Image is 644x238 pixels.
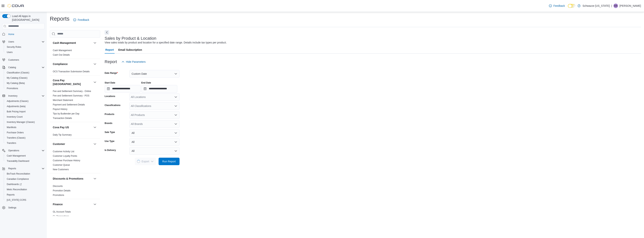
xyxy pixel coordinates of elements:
[53,177,92,181] button: Discounts & Promotions
[5,182,45,187] span: Dashboards
[4,50,46,55] button: Users
[7,193,15,196] span: Reports
[50,69,100,75] div: Compliance
[53,215,69,218] span: GL Transactions
[8,40,14,43] span: Users
[50,184,100,199] div: Discounts & Promotions
[614,4,617,8] span: GS
[105,85,141,93] input: Press the down key to open a popover containing a calendar.
[53,142,92,146] button: Customer
[53,70,90,73] a: OCS Transaction Submission Details
[7,166,18,171] button: Reports
[613,4,618,8] div: Gulzar Sayall
[5,125,18,130] a: Manifests
[53,41,92,45] button: Cash Management
[553,4,565,8] span: Feedback
[105,95,115,98] label: Locations
[105,104,121,107] label: Classifications
[53,99,73,101] a: Merchant Statement
[105,140,114,143] label: Use Type
[93,125,97,130] button: Cova Pay US
[7,166,45,171] span: Reports
[1,65,46,70] button: Catalog
[4,158,46,164] button: Traceabilty Dashboard
[53,117,72,120] span: Transaction Details
[53,49,72,52] span: Cash Management
[5,192,16,197] a: Reports
[7,51,13,54] span: Users
[7,40,45,44] span: Users
[93,202,97,207] button: Finance
[7,94,45,98] span: Inventory
[7,65,45,70] span: Catalog
[619,4,641,8] p: [PERSON_NAME]
[53,134,72,136] a: Daily Tip Summary
[7,121,35,124] span: Inventory Manager (Classic)
[5,159,45,163] span: Traceabilty Dashboard
[53,168,69,171] span: New Customers
[93,80,97,84] button: Cova Pay [GEOGRAPHIC_DATA]
[129,147,180,155] button: All
[53,54,70,56] a: Cash Out Details
[7,100,28,103] span: Adjustments (Classic)
[174,122,177,125] button: Open list of options
[53,62,92,66] button: Compliance
[105,113,114,116] label: Products
[5,50,45,54] span: Users
[8,206,16,209] span: Settings
[53,202,63,206] h3: Finance
[4,75,46,81] button: My Catalog (Classic)
[7,148,45,153] span: Operations
[4,130,46,135] button: Purchase Orders
[7,142,16,145] span: Transfers
[53,150,74,153] a: Customer Activity List
[53,202,92,206] button: Finance
[7,94,19,98] button: Inventory
[53,150,74,153] span: Customer Activity List
[105,60,117,64] h3: Report
[5,99,45,103] span: Adjustments (Classic)
[4,171,46,176] button: BioTrack Reconciliation
[7,115,23,118] span: Inventory Count
[93,176,97,181] button: Discounts & Promotions
[7,46,21,48] span: Security Roles
[4,70,46,75] button: Classification (Classic)
[50,210,100,220] div: Finance
[5,70,45,75] span: Classification (Classic)
[105,81,115,84] label: Start Date
[8,58,19,61] span: Customers
[5,159,31,163] a: Traceabilty Dashboard
[5,172,45,176] span: BioTrack Reconciliation
[4,135,46,140] button: Transfers (Classic)
[53,194,64,196] a: Promotions
[93,142,97,146] button: Customer
[4,114,46,119] button: Inventory Count
[5,86,45,91] span: Promotions
[5,125,45,130] span: Manifests
[53,189,71,192] span: Promotion Details
[53,112,79,115] a: Tips by Budtender per Day
[5,109,27,114] a: Bulk Pricing Import
[7,160,29,163] span: Traceabilty Dashboard
[53,103,85,106] span: Payment and Settlement Details
[7,148,21,153] button: Operations
[7,205,18,210] a: Settings
[105,72,118,75] label: Date Range
[7,205,45,210] span: Settings
[53,154,77,157] span: Customer Loyalty Points
[4,98,46,104] button: Adjustments (Classic)
[5,76,29,80] a: My Catalog (Classic)
[174,113,177,116] button: Open list of options
[7,154,26,157] span: Cash Management
[135,158,156,165] button: LoadingExport
[53,94,89,97] a: Fee and Settlement Summary - POS
[5,177,45,181] span: Canadian Compliance
[53,189,71,192] a: Promotion Details
[5,154,45,158] span: Cash Management
[53,210,71,213] a: GL Account Totals
[137,158,154,165] span: Export
[141,81,151,84] label: End Date
[5,115,45,119] span: Inventory Count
